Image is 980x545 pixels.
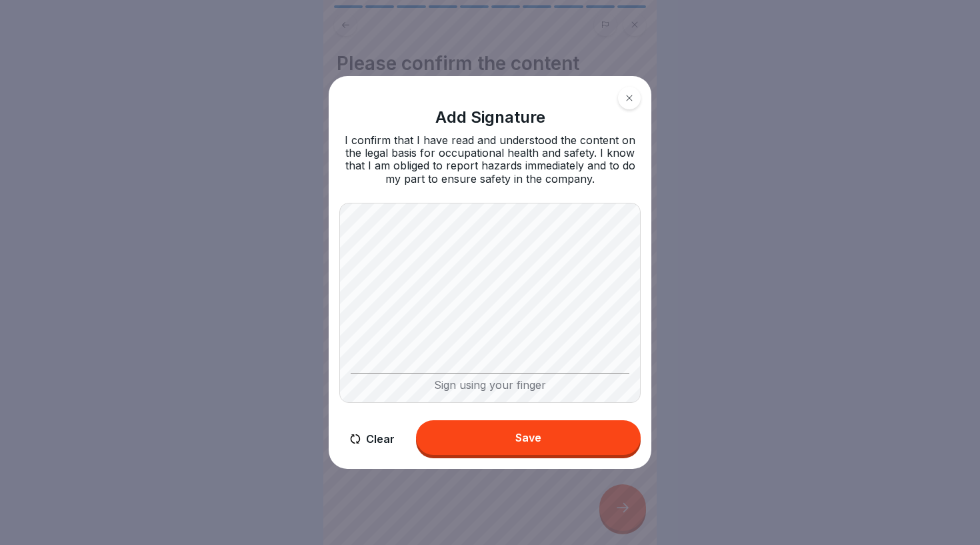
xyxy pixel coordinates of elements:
h1: Add Signature [435,108,545,127]
button: Clear [339,420,405,458]
div: Sign using your finger [351,373,629,392]
button: Save [416,420,641,455]
div: I confirm that I have read and understood the content on the legal basis for occupational health ... [339,134,641,185]
div: Save [515,432,541,444]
